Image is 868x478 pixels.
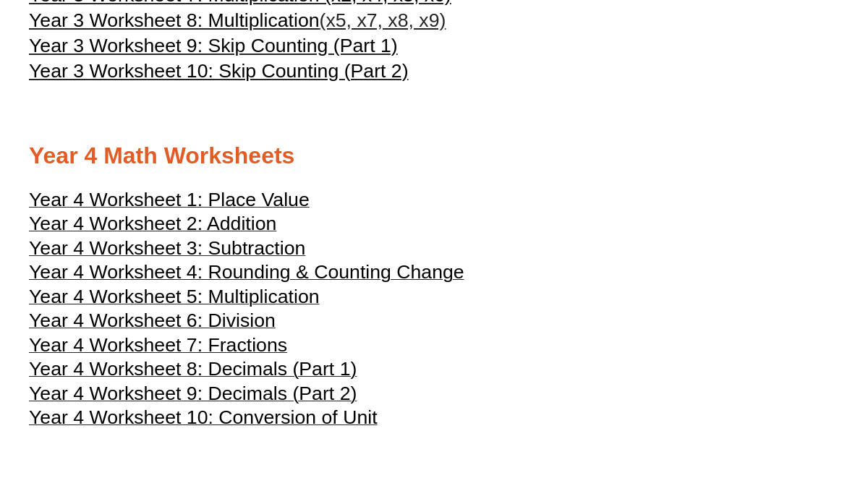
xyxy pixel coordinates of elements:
span: Year 4 Worksheet 8: Decimals (Part 1) [29,358,357,380]
a: Year 3 Worksheet 8: Multiplication(x5, x7, x8, x9) [29,8,446,33]
span: Year 4 Worksheet 9: Decimals (Part 2) [29,383,357,404]
a: Year 3 Worksheet 9: Skip Counting (Part 1) [29,33,398,59]
span: Year 4 Worksheet 4: Rounding & Counting Change [29,261,464,283]
a: Year 4 Worksheet 8: Decimals (Part 1) [29,364,357,379]
span: Year 3 Worksheet 9: Skip Counting (Part 1) [29,35,398,56]
span: Year 4 Worksheet 5: Multiplication [29,286,320,307]
span: Year 4 Worksheet 10: Conversion of Unit [29,406,378,428]
h2: Year 4 Math Worksheets [29,141,839,171]
span: Year 3 Worksheet 8: Multiplication [29,9,320,31]
a: Year 4 Worksheet 9: Decimals (Part 2) [29,389,357,404]
a: Year 4 Worksheet 4: Rounding & Counting Change [29,268,464,282]
span: Year 4 Worksheet 6: Division [29,310,276,331]
a: Year 4 Worksheet 2: Addition [29,219,276,234]
span: Year 4 Worksheet 7: Fractions [29,334,287,356]
a: Year 3 Worksheet 10: Skip Counting (Part 2) [29,59,409,84]
a: Year 4 Worksheet 3: Subtraction [29,244,305,258]
span: Year 4 Worksheet 1: Place Value [29,189,310,210]
a: Year 4 Worksheet 1: Place Value [29,195,310,210]
a: Year 4 Worksheet 5: Multiplication [29,292,320,307]
span: (x5, x7, x8, x9) [320,9,446,31]
a: Year 4 Worksheet 7: Fractions [29,341,287,355]
span: Year 4 Worksheet 3: Subtraction [29,237,305,259]
iframe: Chat Widget [620,315,868,478]
span: Year 3 Worksheet 10: Skip Counting (Part 2) [29,60,409,82]
span: Year 4 Worksheet 2: Addition [29,213,276,234]
a: Year 4 Worksheet 6: Division [29,316,276,330]
a: Year 4 Worksheet 10: Conversion of Unit [29,413,378,427]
